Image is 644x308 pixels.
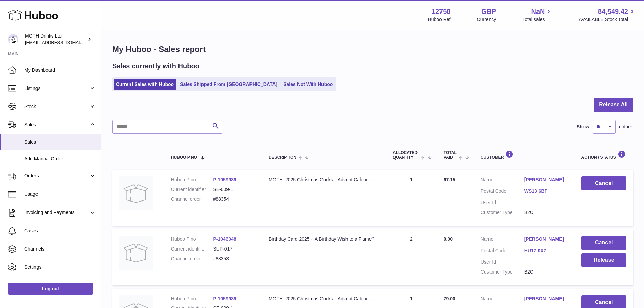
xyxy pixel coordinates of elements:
a: Sales Shipped From [GEOGRAPHIC_DATA] [177,79,280,90]
strong: GBP [481,7,496,16]
dt: Name [481,236,524,244]
span: 0.00 [444,236,453,242]
dd: SE-009-1 [213,186,255,193]
span: Stock [24,103,89,110]
img: no-photo.jpg [119,176,153,210]
dt: Postal Code [481,247,524,256]
span: AVAILABLE Stock Total [579,16,636,23]
dt: Channel order [171,196,213,203]
div: MOTH Drinks Ltd [25,33,86,46]
span: NaN [531,7,545,16]
h2: Sales currently with Huboo [112,62,199,71]
span: Orders [24,173,89,179]
dt: Postal Code [481,188,524,196]
span: 79.00 [444,296,455,301]
dt: Huboo P no [171,236,213,242]
a: P-1046048 [213,236,236,242]
div: Huboo Ref [428,16,451,23]
dt: Huboo P no [171,295,213,302]
div: Action / Status [581,150,626,160]
span: Invoicing and Payments [24,209,89,216]
dd: B2C [524,269,568,275]
span: 84,549.42 [598,7,628,16]
a: Log out [8,283,93,295]
dt: Huboo P no [171,176,213,183]
span: [EMAIL_ADDRESS][DOMAIN_NAME] [25,40,99,45]
a: P-1059989 [213,296,236,301]
h1: My Huboo - Sales report [112,44,633,55]
td: 2 [386,229,437,285]
dt: Customer Type [481,209,524,216]
td: 1 [386,170,437,226]
a: Sales Not With Huboo [281,79,335,90]
dt: Current identifier [171,246,213,252]
span: Sales [24,139,96,145]
span: My Dashboard [24,67,96,73]
span: 67.15 [444,177,455,182]
a: [PERSON_NAME] [524,176,568,183]
span: Add Manual Order [24,156,96,162]
div: Currency [477,16,496,23]
img: internalAdmin-12758@internal.huboo.com [8,34,18,44]
dt: Name [481,295,524,304]
span: Channels [24,246,96,252]
div: Birthday Card 2025 - 'A Birthday Wish to a Flame?' [269,236,379,242]
dd: #88353 [213,256,255,262]
a: HU17 0XZ [524,247,568,254]
a: [PERSON_NAME] [524,236,568,242]
span: Listings [24,85,89,92]
strong: 12758 [432,7,451,16]
div: MOTH: 2025 Christmas Cocktail Advent Calendar [269,176,379,183]
dt: Customer Type [481,269,524,275]
dd: SUP-017 [213,246,255,252]
dt: Current identifier [171,186,213,193]
dt: Name [481,176,524,185]
dt: User Id [481,259,524,265]
span: Total sales [522,16,552,23]
dd: B2C [524,209,568,216]
a: [PERSON_NAME] [524,295,568,302]
a: Current Sales with Huboo [114,79,176,90]
a: P-1059989 [213,177,236,182]
button: Release [581,253,626,267]
a: 84,549.42 AVAILABLE Stock Total [579,7,636,23]
span: Settings [24,264,96,270]
span: entries [619,124,633,130]
span: Huboo P no [171,155,197,160]
span: Cases [24,228,96,234]
span: ALLOCATED Quantity [393,151,420,160]
button: Cancel [581,176,626,190]
label: Show [577,124,589,130]
div: MOTH: 2025 Christmas Cocktail Advent Calendar [269,295,379,302]
img: no-photo.jpg [119,236,153,270]
dt: Channel order [171,256,213,262]
span: Description [269,155,296,160]
a: NaN Total sales [522,7,552,23]
button: Cancel [581,236,626,250]
div: Customer [481,150,568,160]
span: Total paid [444,151,457,160]
span: Sales [24,122,89,128]
button: Release All [594,98,633,112]
span: Usage [24,191,96,197]
a: WS13 6BF [524,188,568,194]
dt: User Id [481,199,524,206]
dd: #88354 [213,196,255,203]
